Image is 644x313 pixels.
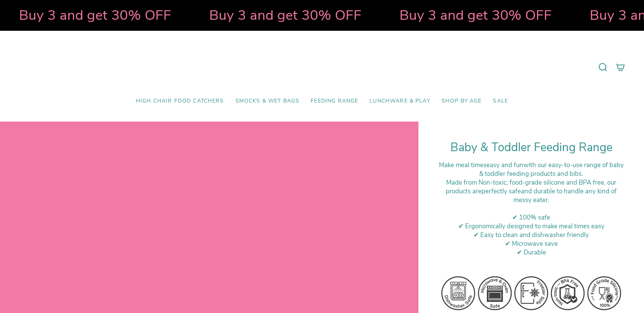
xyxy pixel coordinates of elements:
a: Lunchware & Play [364,92,436,110]
div: Make meal times with our easy-to-use range of baby & toddler feeding products and bibs. [437,161,625,178]
strong: Buy 3 and get 30% OFF [18,6,170,25]
strong: perfectly safe [481,187,521,196]
div: ✔ 100% safe [437,213,625,222]
strong: Buy 3 and get 30% OFF [399,6,551,25]
span: Smocks & Wet Bags [235,98,300,104]
span: Shop by Age [442,98,482,104]
span: Feeding Range [311,98,358,104]
div: ✔ Easy to clean and dishwasher friendly [437,231,625,239]
a: Smocks & Wet Bags [230,92,305,110]
span: ✔ Microwave save [505,239,558,248]
div: M [437,178,625,204]
a: SALE [487,92,514,110]
a: Feeding Range [305,92,364,110]
span: ade from Non-toxic, food-grade silicone and BPA free, our products are and durable to handle any ... [446,178,617,204]
strong: Buy 3 and get 30% OFF [208,6,361,25]
div: ✔ Ergonomically designed to make meal times easy [437,222,625,231]
a: Mumma’s Little Helpers [257,42,388,92]
a: High Chair Food Catchers [130,92,230,110]
strong: easy and fun [486,161,523,169]
a: Shop by Age [436,92,488,110]
div: ✔ Durable [437,248,625,257]
span: SALE [493,98,508,104]
h1: Baby & Toddler Feeding Range [437,141,625,155]
span: High Chair Food Catchers [136,98,224,104]
span: Lunchware & Play [369,98,430,104]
